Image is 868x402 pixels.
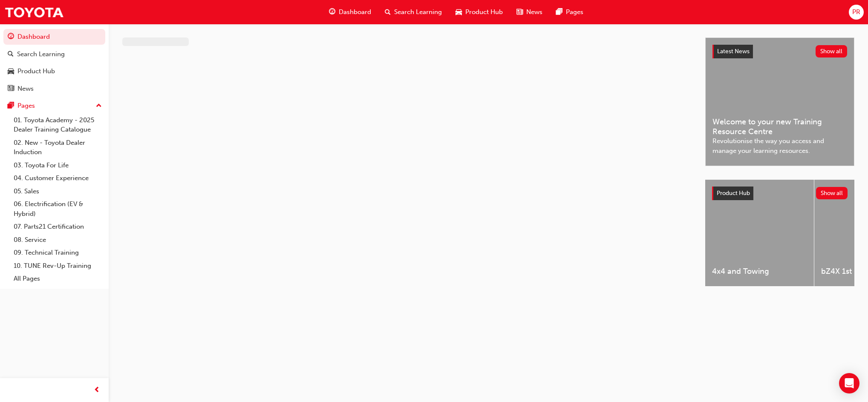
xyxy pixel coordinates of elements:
[712,136,847,155] span: Revolutionise the way you access and manage your learning resources.
[10,198,105,220] a: 06. Electrification (EV & Hybrid)
[516,7,523,17] span: news-icon
[3,46,105,62] a: Search Learning
[8,102,14,110] span: pages-icon
[4,3,64,22] img: Trak
[449,3,510,21] a: car-iconProduct Hub
[566,7,583,17] span: Pages
[816,187,848,199] button: Show all
[717,190,750,197] span: Product Hub
[17,84,34,94] div: News
[378,3,449,21] a: search-iconSearch Learning
[510,3,549,21] a: news-iconNews
[394,7,442,17] span: Search Learning
[712,45,847,58] a: Latest NewsShow all
[17,49,65,59] div: Search Learning
[8,85,14,93] span: news-icon
[17,66,55,76] div: Product Hub
[456,7,462,17] span: car-icon
[712,267,807,276] span: 4x4 and Towing
[556,7,562,17] span: pages-icon
[712,117,847,136] span: Welcome to your new Training Resource Centre
[8,51,14,58] span: search-icon
[3,27,105,98] button: DashboardSearch LearningProduct HubNews
[339,7,371,17] span: Dashboard
[10,185,105,198] a: 05. Sales
[10,259,105,273] a: 10. TUNE Rev-Up Training
[8,68,14,75] span: car-icon
[8,33,14,41] span: guage-icon
[385,7,391,17] span: search-icon
[705,37,854,166] a: Latest NewsShow allWelcome to your new Training Resource CentreRevolutionise the way you access a...
[465,7,503,17] span: Product Hub
[10,272,105,285] a: All Pages
[712,187,848,200] a: Product HubShow all
[96,100,102,112] span: up-icon
[549,3,590,21] a: pages-iconPages
[322,3,378,21] a: guage-iconDashboard
[10,172,105,185] a: 04. Customer Experience
[10,246,105,259] a: 09. Technical Training
[526,7,542,17] span: News
[10,136,105,159] a: 02. New - Toyota Dealer Induction
[852,7,860,17] span: PR
[17,101,35,111] div: Pages
[10,159,105,172] a: 03. Toyota For Life
[3,63,105,79] a: Product Hub
[10,233,105,247] a: 08. Service
[3,98,105,114] button: Pages
[849,5,864,20] button: PR
[3,29,105,45] a: Dashboard
[705,180,814,286] a: 4x4 and Towing
[94,385,100,396] span: prev-icon
[717,48,750,55] span: Latest News
[3,81,105,97] a: News
[10,114,105,136] a: 01. Toyota Academy - 2025 Dealer Training Catalogue
[816,45,848,57] button: Show all
[329,7,335,17] span: guage-icon
[10,220,105,233] a: 07. Parts21 Certification
[839,373,859,393] div: Open Intercom Messenger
